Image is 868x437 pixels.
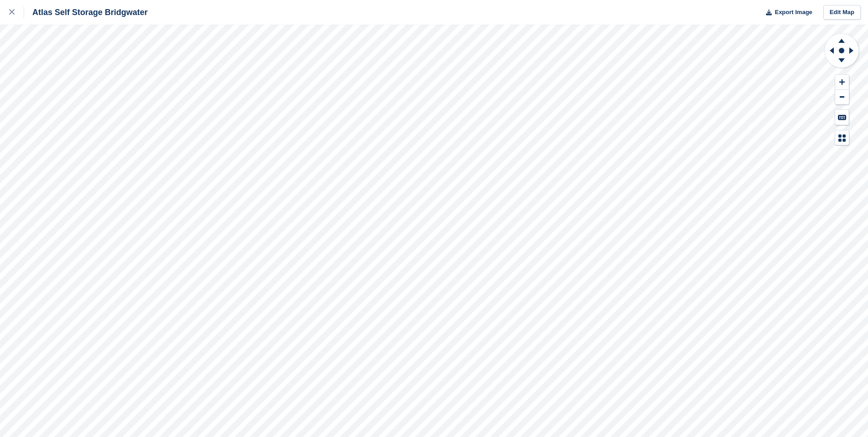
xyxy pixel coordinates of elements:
button: Export Image [760,5,812,20]
button: Zoom Out [835,90,849,105]
button: Map Legend [835,130,849,145]
button: Keyboard Shortcuts [835,110,849,125]
div: Atlas Self Storage Bridgwater [24,7,148,18]
button: Zoom In [835,75,849,90]
span: Export Image [775,8,812,17]
a: Edit Map [823,5,861,20]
